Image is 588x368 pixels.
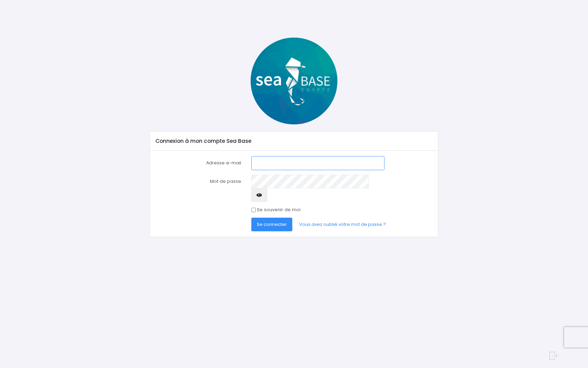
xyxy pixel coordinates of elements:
span: Se connecter [257,221,287,228]
button: Se connecter [251,218,292,231]
label: Se souvenir de moi [257,206,300,213]
a: Vous avez oublié votre mot de passe ? [294,218,391,231]
label: Adresse e-mail [151,156,246,170]
label: Mot de passe [151,175,246,202]
div: Connexion à mon compte Sea Base [150,132,438,151]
